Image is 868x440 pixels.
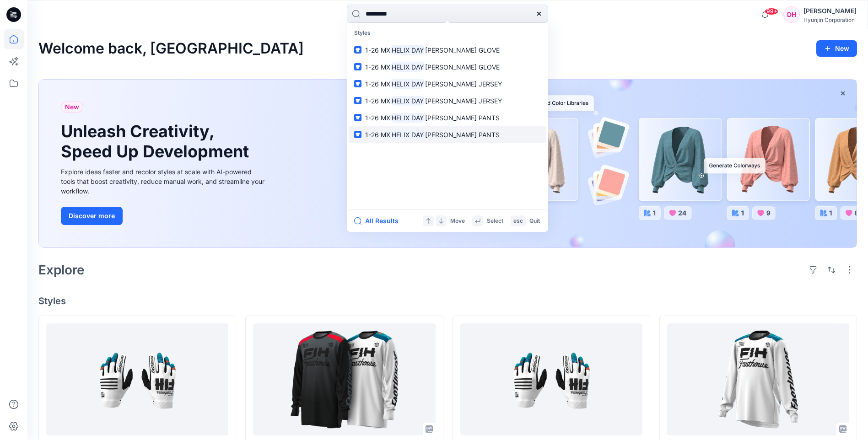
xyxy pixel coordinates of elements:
[425,80,502,88] span: [PERSON_NAME] JERSEY
[65,102,79,113] span: New
[61,167,267,196] div: Explore ideas faster and recolor styles at scale with AI-powered tools that boost creativity, red...
[390,96,425,106] mark: HELIX DAY
[354,215,404,226] button: All Results
[390,79,425,89] mark: HELIX DAY
[349,75,546,92] a: 1-26 MXHELIX DAY[PERSON_NAME] JERSEY
[61,207,123,225] button: Discover more
[365,80,390,88] span: 1-26 MX
[765,8,778,15] span: 99+
[61,207,267,225] a: Discover more
[487,216,503,226] p: Select
[425,63,500,71] span: [PERSON_NAME] GLOVE
[667,323,849,435] a: 2-GRINDHOUSE ISLAND HOPPING JERSEY YOUTH
[450,216,465,226] p: Move
[349,109,546,126] a: 1-26 MXHELIX DAY[PERSON_NAME] PANTS
[38,295,857,306] h4: Styles
[803,16,857,23] div: Hyunjin Corporation
[38,40,304,57] h2: Welcome back, [GEOGRAPHIC_DATA]
[38,263,85,277] h2: Explore
[425,131,500,139] span: [PERSON_NAME] PANTS
[803,5,857,16] div: [PERSON_NAME]
[425,46,500,54] span: [PERSON_NAME] GLOVE
[365,114,390,122] span: 1-26 MX
[365,131,390,139] span: 1-26 MX
[390,45,425,55] mark: HELIX DAY
[349,92,546,109] a: 1-26 MXHELIX DAY[PERSON_NAME] JERSEY
[349,126,546,143] a: 1-26 MXHELIX DAY[PERSON_NAME] PANTS
[425,97,502,105] span: [PERSON_NAME] JERSEY
[365,97,390,105] span: 1-26 MX
[46,323,228,435] a: 2-GRINDHOUSE PRO ISLAND HOPPING GLOVE YOUTH
[253,323,435,435] a: 5-GRINDHOUSE ISLAND HOPPING JERSEY
[349,59,546,75] a: 1-26 MXHELIX DAY[PERSON_NAME] GLOVE
[425,114,500,122] span: [PERSON_NAME] PANTS
[365,46,390,54] span: 1-26 MX
[816,40,857,57] button: New
[460,323,642,435] a: 2-GRINDHOUSE PRO ISLAND HOPPING GLOVE YOUTH
[513,216,523,226] p: esc
[529,216,540,226] p: Quit
[61,122,253,161] h1: Unleash Creativity, Speed Up Development
[390,129,425,140] mark: HELIX DAY
[390,113,425,123] mark: HELIX DAY
[349,42,546,59] a: 1-26 MXHELIX DAY[PERSON_NAME] GLOVE
[349,25,546,42] p: Styles
[365,63,390,71] span: 1-26 MX
[390,62,425,72] mark: HELIX DAY
[783,6,800,23] div: DH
